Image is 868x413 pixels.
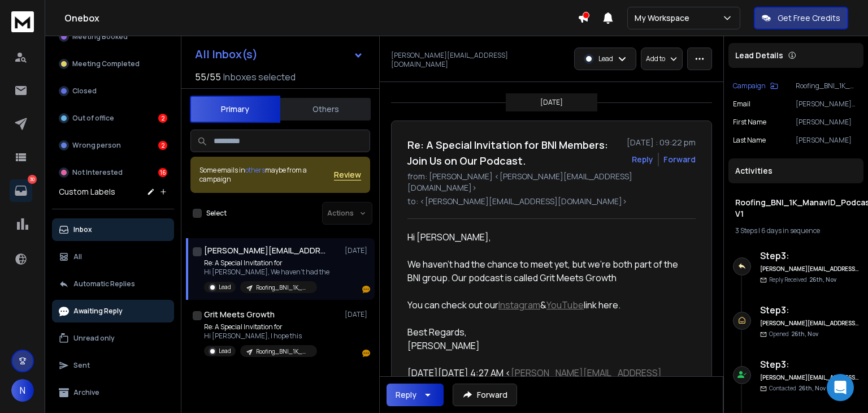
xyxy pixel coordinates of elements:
[760,319,859,328] h6: [PERSON_NAME][EMAIL_ADDRESS][DOMAIN_NAME]
[407,367,662,393] a: [PERSON_NAME][EMAIL_ADDRESS][DOMAIN_NAME]
[391,51,548,69] p: [PERSON_NAME][EMAIL_ADDRESS][DOMAIN_NAME]
[11,11,34,32] img: logo
[407,171,696,193] p: from: [PERSON_NAME] <[PERSON_NAME][EMAIL_ADDRESS][DOMAIN_NAME]>
[52,246,174,268] button: All
[52,300,174,322] button: Awaiting Reply
[73,225,92,234] p: Inbox
[204,309,275,320] h1: Grit Meets Growth
[73,388,99,397] p: Archive
[199,166,334,184] div: Some emails in maybe from a campaign
[158,168,167,177] div: 16
[760,303,859,317] h6: Step 3 :
[73,361,90,370] p: Sent
[219,283,231,291] p: Lead
[190,96,280,123] button: Primary
[10,179,32,202] a: 30
[796,136,859,145] p: [PERSON_NAME]
[798,384,826,392] span: 26th, Nov
[52,161,174,184] button: Not Interested16
[219,347,231,355] p: Lead
[72,87,97,96] p: Closed
[407,137,620,169] h1: Re: A Special Invitation for BNI Members: Join Us on Our Podcast.
[52,80,174,102] button: Closed
[223,70,296,84] h3: Inboxes selected
[546,299,584,311] a: YouTube
[733,81,778,91] button: Campaign
[158,114,167,123] div: 2
[334,169,361,180] button: Review
[204,322,317,332] p: Re: A Special Invitation for
[407,196,696,207] p: to: <[PERSON_NAME][EMAIL_ADDRESS][DOMAIN_NAME]>
[635,12,694,24] p: My Workspace
[72,32,128,41] p: Meeting Booked
[396,389,416,401] div: Reply
[627,137,696,148] p: [DATE] : 09:22 pm
[280,97,371,122] button: Others
[73,334,115,343] p: Unread only
[728,158,863,183] div: Activities
[735,226,857,235] div: |
[72,141,121,150] p: Wrong person
[778,12,840,24] p: Get Free Credits
[204,245,328,256] h1: [PERSON_NAME][EMAIL_ADDRESS][DOMAIN_NAME]
[827,374,854,401] div: Open Intercom Messenger
[733,100,750,109] p: Email
[791,330,818,338] span: 26th, Nov
[598,54,613,63] p: Lead
[796,100,859,109] p: [PERSON_NAME][EMAIL_ADDRESS][DOMAIN_NAME]
[407,366,687,393] div: [DATE][DATE] 4:27 AM < > wrote:
[52,107,174,130] button: Out of office2
[186,43,372,66] button: All Inbox(s)
[204,332,317,341] p: Hi [PERSON_NAME], I hope this
[796,118,859,127] p: [PERSON_NAME]
[735,197,857,220] h1: Roofing_BNI_1K_ManavID_Podcast-V1
[754,7,848,29] button: Get Free Credits
[646,54,665,63] p: Add to
[73,307,123,316] p: Awaiting Reply
[52,381,174,404] button: Archive
[407,230,687,285] div: Hi [PERSON_NAME], We haven’t had the chance to meet yet, but we’re both part of the BNI group. Ou...
[256,283,310,292] p: Roofing_BNI_1K_ManavID_Podcast-V1
[632,154,653,165] button: Reply
[769,384,826,393] p: Contacted
[59,186,115,197] h3: Custom Labels
[11,379,34,402] button: N
[345,246,370,255] p: [DATE]
[52,354,174,377] button: Sent
[540,98,563,107] p: [DATE]
[64,11,578,25] h1: Onebox
[52,25,174,48] button: Meeting Booked
[761,226,820,235] span: 6 days in sequence
[760,249,859,263] h6: Step 3 :
[204,268,329,277] p: Hi [PERSON_NAME], We haven’t had the
[204,259,329,268] p: Re: A Special Invitation for
[245,165,265,175] span: others
[809,276,836,283] span: 26th, Nov
[28,175,37,184] p: 30
[73,279,135,289] p: Automatic Replies
[407,285,687,339] div: You can check out our & link here. Best Regards,
[52,218,174,241] button: Inbox
[407,339,687,352] div: [PERSON_NAME]
[72,168,123,177] p: Not Interested
[345,310,370,319] p: [DATE]
[735,226,757,235] span: 3 Steps
[52,327,174,350] button: Unread only
[760,373,859,382] h6: [PERSON_NAME][EMAIL_ADDRESS][DOMAIN_NAME]
[158,141,167,150] div: 2
[72,114,114,123] p: Out of office
[769,276,836,284] p: Reply Received
[498,299,540,311] a: Instagram
[52,273,174,295] button: Automatic Replies
[73,252,82,261] p: All
[195,49,258,60] h1: All Inbox(s)
[733,118,766,127] p: First Name
[733,81,766,91] p: Campaign
[760,358,859,371] h6: Step 3 :
[195,70,221,84] span: 55 / 55
[769,330,818,338] p: Opened
[663,154,696,165] div: Forward
[453,384,517,406] button: Forward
